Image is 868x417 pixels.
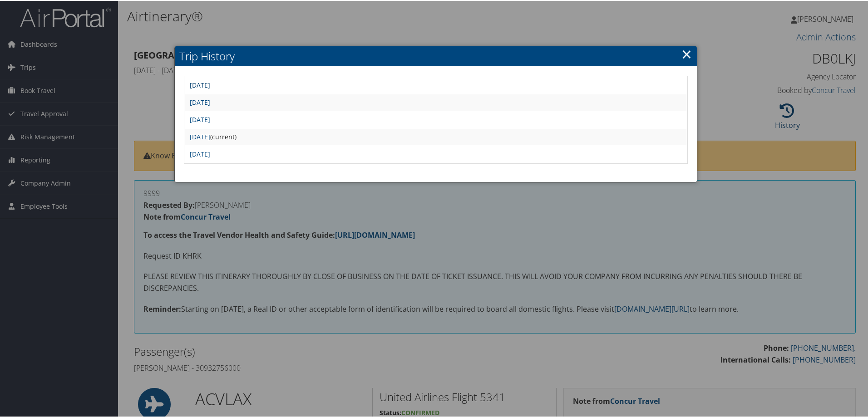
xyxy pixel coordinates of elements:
a: [DATE] [190,80,210,88]
a: [DATE] [190,114,210,123]
td: (current) [185,128,686,144]
a: [DATE] [190,97,210,106]
h2: Trip History [175,45,697,65]
a: [DATE] [190,149,210,157]
a: × [681,44,692,62]
a: [DATE] [190,132,210,140]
